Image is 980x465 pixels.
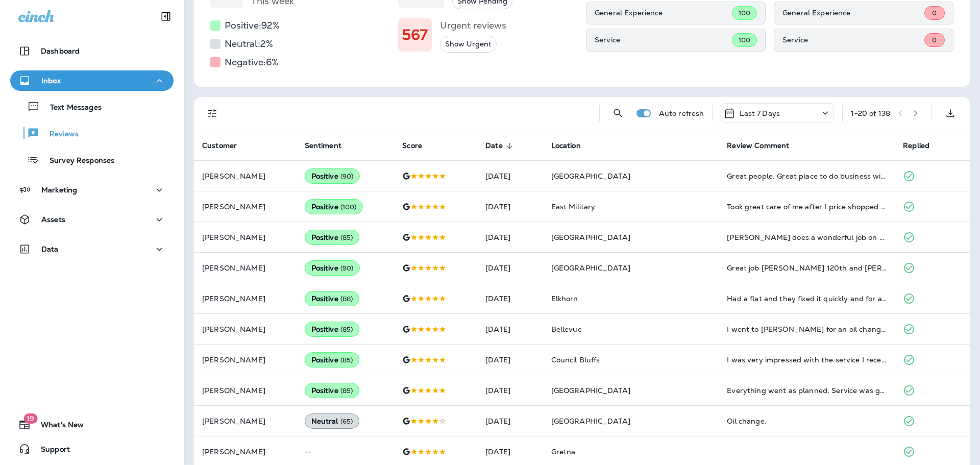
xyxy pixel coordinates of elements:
span: Elkhorn [551,294,578,303]
p: [PERSON_NAME] [202,233,288,241]
td: [DATE] [477,345,543,375]
p: Marketing [41,186,77,194]
button: Collapse Sidebar [152,6,180,27]
span: Review Comment [727,141,789,150]
span: Sentiment [305,141,355,151]
span: 100 [739,36,750,44]
h1: 567 [402,27,428,43]
span: ( 85 ) [340,233,353,242]
td: [DATE] [477,406,543,436]
div: Positive [305,322,360,337]
span: ( 100 ) [340,203,357,211]
span: 19 [23,413,37,424]
button: 19What's New [10,414,174,435]
p: Text Messages [40,103,102,113]
span: ( 88 ) [340,295,353,303]
p: [PERSON_NAME] [202,386,288,395]
p: [PERSON_NAME] [202,448,288,456]
div: I went to Jensen for an oil change today. The waiting room was nice. They did an excellent job. [727,324,887,334]
div: Positive [305,383,360,398]
span: Customer [202,141,237,150]
p: Assets [41,215,65,224]
span: [GEOGRAPHIC_DATA] [551,417,630,426]
p: General Experience [595,9,732,17]
td: [DATE] [477,375,543,406]
span: Location [551,141,594,151]
p: [PERSON_NAME] [202,325,288,333]
span: Customer [202,141,250,151]
td: [DATE] [477,161,543,191]
p: General Experience [782,9,924,17]
button: Inbox [10,70,174,91]
span: Review Comment [727,141,802,151]
button: Reviews [10,123,174,144]
span: ( 85 ) [340,356,353,364]
p: [PERSON_NAME] [202,264,288,272]
span: Support [31,445,70,457]
span: 0 [932,36,937,44]
div: Positive [305,199,363,214]
p: [PERSON_NAME] [202,356,288,364]
button: Data [10,239,174,259]
p: Last 7 Days [740,109,780,117]
p: Inbox [41,77,61,85]
span: Location [551,141,581,150]
button: Show Urgent [440,36,497,53]
div: Everything went as planned. Service was great, and fast! [727,385,887,396]
span: [GEOGRAPHIC_DATA] [551,263,630,273]
button: Dashboard [10,41,174,61]
span: 100 [739,9,750,17]
span: ( 65 ) [340,417,353,426]
button: Support [10,439,174,459]
span: Gretna [551,447,576,456]
span: [GEOGRAPHIC_DATA] [551,233,630,242]
div: Took great care of me after I price shopped and discovered they also have the best deals. 1000000... [727,202,887,212]
td: [DATE] [477,283,543,314]
span: Score [402,141,435,151]
div: Jensen does a wonderful job on my vehicles in a timely manner! I appreciate the service they give... [727,232,887,242]
button: Search Reviews [608,103,628,124]
button: Filters [202,103,223,124]
span: What's New [31,421,84,433]
span: Council Bluffs [551,355,600,364]
div: Oil change. [727,416,887,426]
button: Export as CSV [940,103,961,124]
span: Bellevue [551,325,582,334]
td: [DATE] [477,222,543,253]
p: Auto refresh [659,109,704,117]
div: 1 - 20 of 138 [851,109,890,117]
button: Marketing [10,180,174,200]
h5: Negative: 6 % [225,54,279,70]
p: Dashboard [41,47,80,55]
p: [PERSON_NAME] [202,203,288,211]
td: [DATE] [477,253,543,283]
p: [PERSON_NAME] [202,172,288,180]
span: [GEOGRAPHIC_DATA] [551,386,630,395]
div: Great people. Great place to do business with. Highly Recommend [727,171,887,181]
p: Reviews [39,130,79,139]
span: Score [402,141,422,150]
span: ( 85 ) [340,325,353,334]
div: Positive [305,260,360,276]
span: 0 [932,9,937,17]
p: [PERSON_NAME] [202,417,288,425]
div: Neutral [305,413,360,429]
div: Positive [305,291,360,306]
p: Survey Responses [39,156,114,166]
div: Great job Jensen 120th and Dodge! This location did an excellent job mounting and balancing new t... [727,263,887,273]
div: Had a flat and they fixed it quickly and for a fair price. Friendly service and a great place for... [727,293,887,304]
div: Positive [305,352,360,368]
button: Text Messages [10,96,174,117]
h5: Neutral: 2 % [225,36,273,52]
span: Date [485,141,516,151]
span: [GEOGRAPHIC_DATA] [551,172,630,181]
div: I was very impressed with the service I received. I will be back next time I have any repair work... [727,355,887,365]
div: Positive [305,230,360,245]
span: ( 85 ) [340,386,353,395]
p: Data [41,245,59,253]
span: ( 90 ) [340,172,354,181]
td: [DATE] [477,191,543,222]
span: Replied [903,141,929,150]
div: Positive [305,168,360,184]
span: East Military [551,202,596,211]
